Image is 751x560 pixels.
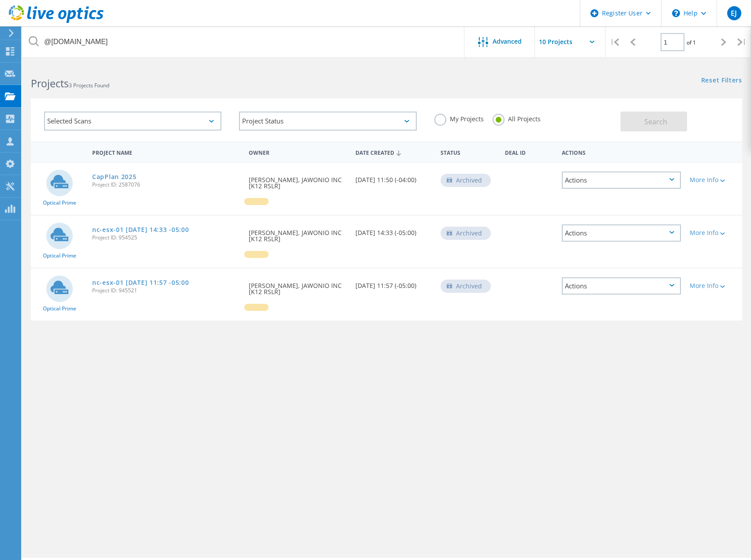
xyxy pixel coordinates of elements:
[92,174,136,180] a: CapPlan 2025
[690,230,738,236] div: More Info
[22,26,465,57] input: Search projects by name, owner, ID, company, etc
[493,38,522,45] span: Advanced
[351,216,437,245] div: [DATE] 14:33 (-05:00)
[92,288,240,293] span: Project ID: 945521
[44,112,221,131] div: Selected Scans
[501,144,557,160] div: Deal Id
[43,253,76,258] span: Optical Prime
[351,144,437,161] div: Date Created
[43,200,76,205] span: Optical Prime
[92,182,240,187] span: Project ID: 2587076
[690,177,738,183] div: More Info
[31,76,69,90] b: Projects
[701,77,742,85] a: Reset Filters
[244,144,351,160] div: Owner
[690,283,738,289] div: More Info
[687,39,696,46] span: of 1
[92,235,240,240] span: Project ID: 954525
[351,269,437,298] div: [DATE] 11:57 (-05:00)
[620,112,687,131] button: Search
[731,10,737,17] span: EJ
[733,26,751,58] div: |
[92,280,189,286] a: nc-esx-01 [DATE] 11:57 -05:00
[436,144,500,160] div: Status
[434,114,484,122] label: My Projects
[9,19,104,25] a: Live Optics Dashboard
[493,114,541,122] label: All Projects
[69,82,109,89] span: 3 Projects Found
[92,227,189,233] a: nc-esx-01 [DATE] 14:33 -05:00
[244,216,351,251] div: [PERSON_NAME], JAWONIO INC [K12 RSLR]
[557,144,685,160] div: Actions
[644,117,667,127] span: Search
[88,144,244,160] div: Project Name
[605,26,624,58] div: |
[562,277,681,295] div: Actions
[672,9,680,17] svg: \n
[239,112,416,131] div: Project Status
[441,174,491,187] div: Archived
[441,227,491,240] div: Archived
[441,280,491,293] div: Archived
[43,306,76,311] span: Optical Prime
[562,224,681,242] div: Actions
[351,163,437,192] div: [DATE] 11:50 (-04:00)
[244,269,351,304] div: [PERSON_NAME], JAWONIO INC [K12 RSLR]
[244,163,351,198] div: [PERSON_NAME], JAWONIO INC [K12 RSLR]
[562,172,681,189] div: Actions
